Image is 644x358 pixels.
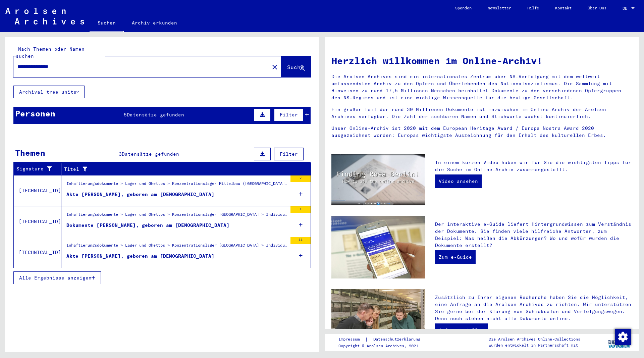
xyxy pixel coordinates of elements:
div: Inhaftierungsdokumente > Lager und Ghettos > Konzentrationslager [GEOGRAPHIC_DATA] > Individuelle... [66,211,287,221]
button: Alle Ergebnisse anzeigen [13,271,101,284]
div: Signature [16,165,53,172]
span: Filter [280,151,298,157]
span: Suche [287,64,304,70]
span: Filter [280,112,298,118]
p: Ein großer Teil der rund 30 Millionen Dokumente ist inzwischen im Online-Archiv der Arolsen Archi... [331,106,632,120]
mat-label: Nach Themen oder Namen suchen [16,46,85,59]
span: DE [623,6,630,11]
a: Anfrage stellen [435,323,488,337]
img: video.jpg [331,154,425,205]
p: wurden entwickelt in Partnerschaft mit [489,342,580,348]
img: eguide.jpg [331,216,425,278]
button: Filter [274,108,304,121]
img: Zustimmung ändern [615,329,631,345]
a: Impressum [338,336,365,343]
p: Die Arolsen Archives sind ein internationales Zentrum über NS-Verfolgung mit dem weltweit umfasse... [331,73,632,101]
h1: Herzlich willkommen im Online-Archiv! [331,54,632,68]
mat-icon: close [271,63,279,71]
div: Inhaftierungsdokumente > Lager und Ghettos > Konzentrationslager [GEOGRAPHIC_DATA] > Individuelle... [66,242,287,252]
a: Suchen [90,15,124,32]
span: Datensätze gefunden [127,112,184,118]
div: Personen [15,107,55,119]
div: Signature [16,164,61,174]
a: Zum e-Guide [435,250,476,264]
a: Video ansehen [435,174,482,188]
p: Der interaktive e-Guide liefert Hintergrundwissen zum Verständnis der Dokumente. Sie finden viele... [435,221,632,249]
td: [TECHNICAL_ID] [14,237,61,268]
div: Akte [PERSON_NAME], geboren am [DEMOGRAPHIC_DATA] [66,191,214,198]
div: Titel [64,166,294,173]
p: Copyright © Arolsen Archives, 2021 [338,343,428,349]
p: Die Arolsen Archives Online-Collections [489,336,580,342]
div: Akte [PERSON_NAME], geboren am [DEMOGRAPHIC_DATA] [66,253,214,260]
button: Archival tree units [13,86,85,98]
p: In einem kurzen Video haben wir für Sie die wichtigsten Tipps für die Suche im Online-Archiv zusa... [435,159,632,173]
div: Zustimmung ändern [614,328,631,345]
span: 5 [124,112,127,118]
a: Archiv erkunden [124,15,185,31]
div: Dokumente [PERSON_NAME], geboren am [DEMOGRAPHIC_DATA] [66,222,229,229]
button: Suche [281,56,311,77]
button: Clear [268,60,281,73]
div: | [338,336,428,343]
a: Datenschutzerklärung [368,336,428,343]
span: Alle Ergebnisse anzeigen [19,275,92,281]
p: Zusätzlich zu Ihrer eigenen Recherche haben Sie die Möglichkeit, eine Anfrage an die Arolsen Arch... [435,294,632,322]
img: Arolsen_neg.svg [5,8,84,24]
div: Titel [64,164,303,174]
img: yv_logo.png [607,334,632,351]
button: Filter [274,148,304,160]
p: Unser Online-Archiv ist 2020 mit dem European Heritage Award / Europa Nostra Award 2020 ausgezeic... [331,125,632,139]
img: inquiries.jpg [331,289,425,352]
div: Inhaftierungsdokumente > Lager und Ghettos > Konzentrationslager Mittelbau ([GEOGRAPHIC_DATA]) > ... [66,181,287,190]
